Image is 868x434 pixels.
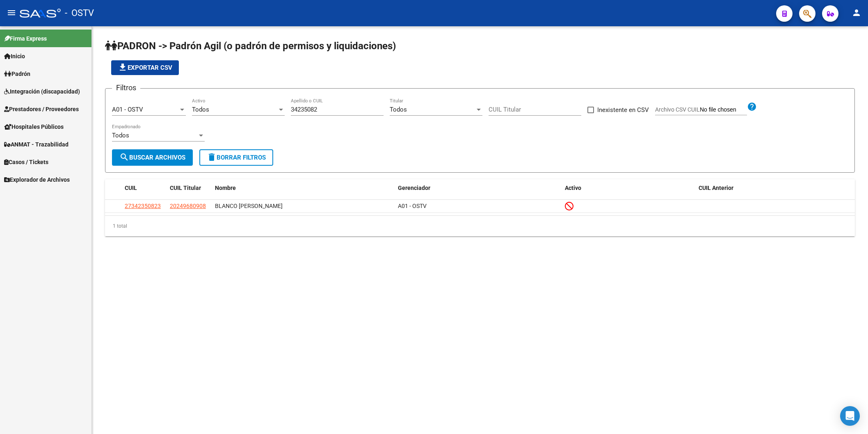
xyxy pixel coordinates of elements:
mat-icon: menu [7,8,16,18]
mat-icon: delete [207,152,217,162]
span: Todos [192,106,209,113]
span: - OSTV [65,4,94,22]
span: Padrón [4,69,30,78]
span: Archivo CSV CUIL [655,106,700,113]
span: Gerenciador [398,185,430,191]
span: Borrar Filtros [207,154,266,161]
button: Borrar Filtros [199,149,273,166]
mat-icon: search [119,152,129,162]
span: Hospitales Públicos [4,122,64,131]
span: CUIL [125,185,137,191]
span: Prestadores / Proveedores [4,105,79,114]
datatable-header-cell: Gerenciador [395,179,561,197]
span: Inexistente en CSV [597,105,649,115]
span: Integración (discapacidad) [4,87,80,96]
span: Exportar CSV [118,64,172,71]
span: CUIL Anterior [699,185,733,191]
div: Open Intercom Messenger [840,406,860,426]
span: ANMAT - Trazabilidad [4,140,69,149]
span: Explorador de Archivos [4,175,70,184]
span: A01 - OSTV [112,106,143,113]
button: Exportar CSV [111,60,179,75]
mat-icon: help [747,102,757,112]
h3: Filtros [112,82,140,94]
span: 27342350823 [125,203,161,209]
datatable-header-cell: CUIL Anterior [695,179,862,197]
span: Activo [565,185,581,191]
datatable-header-cell: Nombre [212,179,395,197]
span: A01 - OSTV [398,203,427,209]
datatable-header-cell: Activo [562,179,695,197]
span: 20249680908 [170,203,206,209]
span: PADRON -> Padrón Agil (o padrón de permisos y liquidaciones) [105,40,396,52]
datatable-header-cell: CUIL Titular [167,179,212,197]
span: Nombre [215,185,236,191]
input: Archivo CSV CUIL [700,106,747,114]
div: 1 total [105,216,855,236]
span: Inicio [4,52,25,61]
span: Todos [390,106,407,113]
mat-icon: person [852,8,861,18]
span: Casos / Tickets [4,158,48,167]
datatable-header-cell: CUIL [121,179,167,197]
span: CUIL Titular [170,185,201,191]
span: BLANCO [PERSON_NAME] [215,203,283,209]
mat-icon: file_download [118,62,128,72]
span: Todos [112,132,129,139]
span: Firma Express [4,34,47,43]
button: Buscar Archivos [112,149,193,166]
span: Buscar Archivos [119,154,185,161]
